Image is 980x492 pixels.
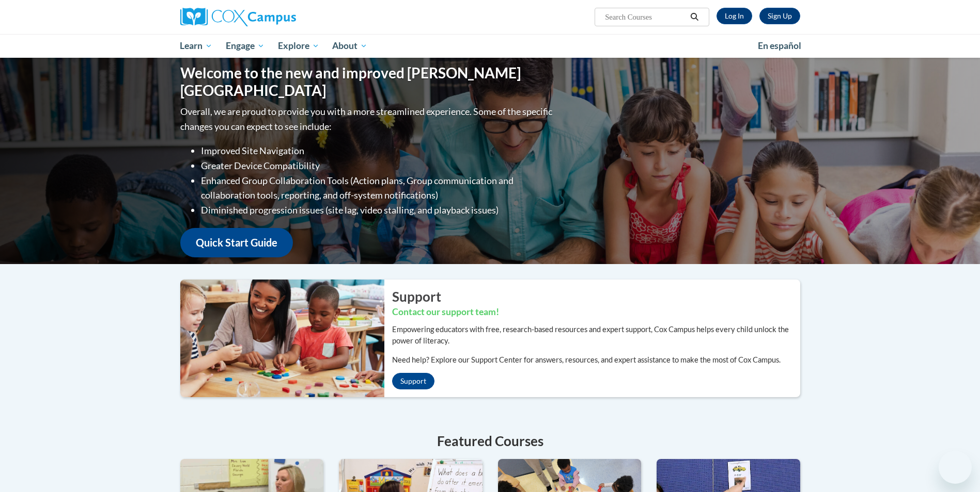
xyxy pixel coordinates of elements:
[219,34,271,58] a: Engage
[165,34,816,58] div: Main menu
[751,35,808,57] a: En español
[180,228,293,257] a: Quick Start Guide
[392,354,800,366] p: Need help? Explore our Support Center for answers, resources, and expert assistance to make the m...
[180,8,296,26] img: Cox Campus
[174,34,220,58] a: Learn
[201,158,555,173] li: Greater Device Compatibility
[180,104,555,134] p: Overall, we are proud to provide you with a more streamlined experience. Some of the specific cha...
[325,34,374,58] a: About
[687,11,702,23] button: Search
[392,306,800,319] h3: Contact our support team!
[180,64,555,99] h1: Welcome to the new and improved [PERSON_NAME][GEOGRAPHIC_DATA]
[759,8,800,24] a: Register
[201,143,555,158] li: Improved Site Navigation
[392,287,800,306] h2: Support
[278,40,319,52] span: Explore
[201,173,555,203] li: Enhanced Group Collaboration Tools (Action plans, Group communication and collaboration tools, re...
[180,8,377,26] a: Cox Campus
[758,40,801,51] span: En español
[332,40,367,52] span: About
[201,203,555,218] li: Diminished progression issues (site lag, video stalling, and playback issues)
[173,280,384,397] img: ...
[180,431,800,451] h4: Featured Courses
[604,11,687,23] input: Search Courses
[392,324,800,347] p: Empowering educators with free, research-based resources and expert support, Cox Campus helps eve...
[180,40,212,52] span: Learn
[939,451,972,484] iframe: Button to launch messaging window
[271,34,326,58] a: Explore
[226,40,265,52] span: Engage
[392,373,434,389] a: Support
[717,8,752,24] a: Log In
